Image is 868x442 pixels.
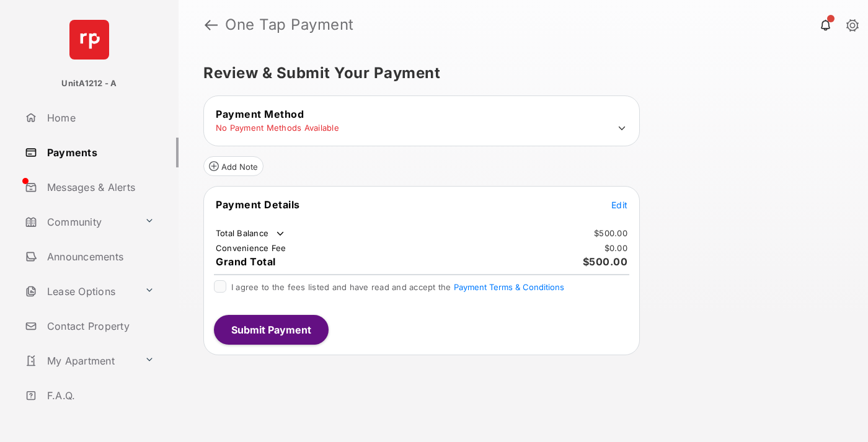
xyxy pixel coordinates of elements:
[215,242,287,254] td: Convenience Fee
[604,242,628,254] td: $0.00
[20,276,139,306] a: Lease Options
[20,381,179,410] a: F.A.Q.
[583,255,628,268] span: $500.00
[225,17,354,32] strong: One Tap Payment
[20,346,139,376] a: My Apartment
[216,198,300,211] span: Payment Details
[214,315,329,345] button: Submit Payment
[20,138,179,167] a: Payments
[611,200,627,210] span: Edit
[20,172,179,202] a: Messages & Alerts
[203,156,263,176] button: Add Note
[69,20,109,60] img: svg+xml;base64,PHN2ZyB4bWxucz0iaHR0cDovL3d3dy53My5vcmcvMjAwMC9zdmciIHdpZHRoPSI2NCIgaGVpZ2h0PSI2NC...
[593,228,628,239] td: $500.00
[215,122,340,133] td: No Payment Methods Available
[203,66,833,81] h5: Review & Submit Your Payment
[216,108,304,120] span: Payment Method
[20,242,179,272] a: Announcements
[61,77,117,90] p: UnitA1212 - A
[215,228,286,240] td: Total Balance
[454,282,564,292] button: I agree to the fees listed and have read and accept the
[20,103,179,133] a: Home
[231,282,564,292] span: I agree to the fees listed and have read and accept the
[20,207,139,237] a: Community
[216,255,276,268] span: Grand Total
[611,198,627,211] button: Edit
[20,311,179,341] a: Contact Property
